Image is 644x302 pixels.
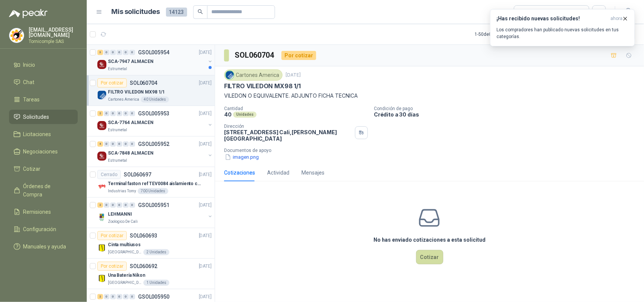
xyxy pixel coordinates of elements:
div: 3 [97,50,103,55]
p: [GEOGRAPHIC_DATA] [108,280,142,286]
div: 2 [97,111,103,116]
p: FILTRO VILEDON MX98 1/1 [108,89,165,96]
div: 2 Unidades [143,249,169,255]
p: GSOL005954 [138,50,169,55]
p: Terminal faston ref TEV0084 aislamiento completo [108,180,202,187]
img: Company Logo [97,60,106,69]
div: Por cotizar [281,51,316,60]
div: 0 [104,111,109,116]
p: GSOL005950 [138,294,169,299]
a: Órdenes de Compra [9,179,78,202]
button: ¡Has recibido nuevas solicitudes!ahora Los compradores han publicado nuevas solicitudes en tus ca... [490,9,635,46]
p: 40 [224,111,232,118]
div: 4 [97,141,103,147]
div: 0 [104,294,109,299]
p: [DATE] [199,171,212,178]
h3: ¡Has recibido nuevas solicitudes! [496,15,607,22]
div: 0 [123,50,129,55]
p: Estrumetal [108,127,127,133]
a: Por cotizarSOL060704[DATE] Company LogoFILTRO VILEDON MX98 1/1Cartones America40 Unidades [87,75,215,106]
img: Company Logo [97,274,106,283]
p: SOL060693 [130,233,157,238]
button: Cotizar [416,250,443,264]
p: Una Batería Nikon [108,272,145,279]
span: Configuración [23,225,57,233]
p: Cantidad [224,106,368,111]
a: Cotizar [9,162,78,176]
img: Logo peakr [9,9,48,18]
div: 0 [117,141,122,147]
p: [DATE] [199,202,212,209]
div: 0 [123,294,129,299]
a: Chat [9,75,78,89]
div: 1 Unidades [143,280,169,286]
div: Cartones America [224,69,283,81]
p: [GEOGRAPHIC_DATA] [108,249,142,255]
a: 2 0 0 0 0 0 GSOL005951[DATE] Company LogoLEHMANNIZoologico De Cali [97,201,213,225]
p: SOL060697 [124,172,151,177]
span: Negociaciones [23,147,58,156]
p: GSOL005951 [138,202,169,208]
div: 0 [117,202,122,208]
div: 0 [104,50,109,55]
p: SOL060692 [130,264,157,269]
p: [DATE] [286,72,301,79]
span: ahora [610,15,622,22]
div: 0 [129,111,135,116]
p: GSOL005952 [138,141,169,147]
span: Remisiones [23,208,51,216]
a: Por cotizarSOL060692[DATE] Company LogoUna Batería Nikon[GEOGRAPHIC_DATA]1 Unidades [87,259,215,289]
div: 0 [110,294,116,299]
div: Por cotizar [97,262,127,271]
div: Por cotizar [97,78,127,87]
span: Inicio [23,61,35,69]
p: [DATE] [199,49,212,56]
a: Remisiones [9,205,78,219]
p: LEHMANNI [108,211,132,218]
p: FILTRO VILEDON MX98 1/1 [224,82,301,90]
p: [EMAIL_ADDRESS][DOMAIN_NAME] [29,27,78,38]
div: Por cotizar [97,231,127,240]
p: Crédito a 30 días [374,111,641,118]
p: [DATE] [199,263,212,270]
div: 0 [110,50,116,55]
p: [DATE] [199,293,212,300]
div: 0 [117,294,122,299]
p: SCA-7848 ALMACEN [108,150,154,157]
p: Condición de pago [374,106,641,111]
div: 0 [129,50,135,55]
p: Documentos de apoyo [224,148,641,153]
div: 0 [117,50,122,55]
a: CerradoSOL060697[DATE] Company LogoTerminal faston ref TEV0084 aislamiento completoIndustrias Tom... [87,167,215,198]
p: Dirección [224,124,352,129]
p: [DATE] [199,110,212,117]
div: 0 [123,111,129,116]
div: Cerrado [97,170,121,179]
div: 0 [104,141,109,147]
img: Company Logo [97,182,106,191]
span: Licitaciones [23,130,51,138]
div: 700 Unidades [138,188,168,194]
span: Tareas [23,95,40,104]
div: 2 [97,202,103,208]
p: Zoologico De Cali [108,219,138,225]
div: 2 [97,294,103,299]
div: 0 [110,141,116,147]
p: [DATE] [199,232,212,239]
a: Solicitudes [9,110,78,124]
img: Company Logo [97,243,106,252]
p: [DATE] [199,141,212,148]
p: Tornicomple SAS [29,39,78,44]
div: Unidades [233,112,257,118]
a: Tareas [9,92,78,107]
div: 0 [123,202,129,208]
a: Por cotizarSOL060693[DATE] Company LogoCinta multiusos[GEOGRAPHIC_DATA]2 Unidades [87,228,215,259]
img: Company Logo [97,121,106,130]
h3: No has enviado cotizaciones a esta solicitud [373,236,486,244]
p: Industrias Tomy [108,188,136,194]
p: SCA-7764 ALMACEN [108,119,154,126]
span: Órdenes de Compra [23,182,71,199]
div: 0 [104,202,109,208]
p: Cartones America [108,97,139,103]
a: 3 0 0 0 0 0 GSOL005954[DATE] Company LogoSCA-7947 ALMACENEstrumetal [97,48,213,72]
